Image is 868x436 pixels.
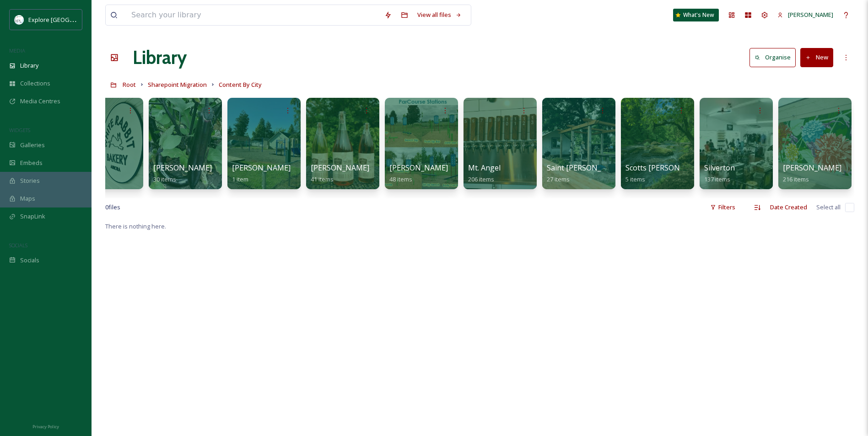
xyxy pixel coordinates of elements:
[148,80,207,89] span: Sharepoint Migration
[32,420,59,431] a: Privacy Policy
[9,127,30,133] span: WIDGETS
[20,256,39,265] span: Socials
[766,198,812,216] div: Date Created
[20,194,35,203] span: Maps
[232,163,291,173] span: [PERSON_NAME]
[9,242,27,249] span: SOCIALS
[105,222,166,230] span: There is nothing here.
[15,15,24,24] img: north%20marion%20account.png
[148,79,207,90] a: Sharepoint Migration
[625,175,645,183] span: 5 items
[625,163,707,173] span: Scotts [PERSON_NAME]
[133,44,187,71] a: Library
[788,11,833,19] span: [PERSON_NAME]
[28,15,154,24] span: Explore [GEOGRAPHIC_DATA][PERSON_NAME]
[20,176,40,185] span: Stories
[32,424,59,430] span: Privacy Policy
[9,47,25,54] span: MEDIA
[232,175,248,183] span: 1 item
[749,48,800,67] a: Organise
[800,48,833,67] button: New
[783,175,809,183] span: 216 items
[783,164,841,183] a: [PERSON_NAME]216 items
[105,203,120,212] span: 0 file s
[468,175,494,183] span: 206 items
[20,212,45,221] span: SnapLink
[123,79,136,90] a: Root
[816,203,841,212] span: Select all
[468,163,501,173] span: Mt. Angel
[625,164,707,183] a: Scotts [PERSON_NAME]5 items
[219,80,262,89] span: Content By City
[20,61,38,70] span: Library
[311,163,369,173] span: [PERSON_NAME]
[311,164,369,183] a: [PERSON_NAME]41 items
[389,163,448,173] span: [PERSON_NAME]
[673,9,719,21] a: What's New
[20,141,45,149] span: Galleries
[704,163,735,173] span: Silverton
[232,164,291,183] a: [PERSON_NAME]1 item
[783,163,841,173] span: [PERSON_NAME]
[153,164,212,183] a: [PERSON_NAME]30 items
[20,97,60,106] span: Media Centres
[773,6,838,24] a: [PERSON_NAME]
[311,175,334,183] span: 41 items
[127,5,380,25] input: Search your library
[153,175,176,183] span: 30 items
[413,6,466,24] a: View all files
[153,163,212,173] span: [PERSON_NAME]
[547,175,570,183] span: 27 items
[20,159,43,167] span: Embeds
[20,79,50,88] span: Collections
[389,164,448,183] a: [PERSON_NAME]48 items
[219,79,262,90] a: Content By City
[123,80,136,89] span: Root
[468,164,501,183] a: Mt. Angel206 items
[547,163,625,173] span: Saint [PERSON_NAME]
[547,164,625,183] a: Saint [PERSON_NAME]27 items
[389,175,412,183] span: 48 items
[706,198,740,216] div: Filters
[749,48,796,67] button: Organise
[704,175,730,183] span: 137 items
[704,164,735,183] a: Silverton137 items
